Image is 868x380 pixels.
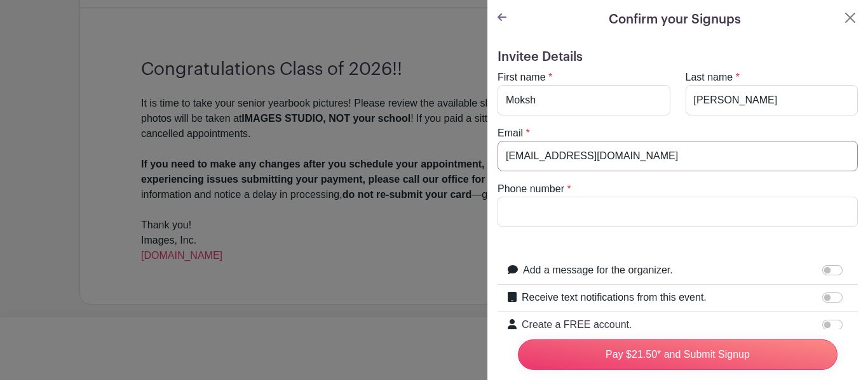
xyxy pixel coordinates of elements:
[498,49,858,65] h5: Invitee Details
[843,10,858,25] button: Close
[498,70,546,85] label: First name
[686,70,733,85] label: Last name
[522,317,820,332] p: Create a FREE account.
[522,290,707,305] label: Receive text notifications from this event.
[498,181,564,197] label: Phone number
[518,339,837,370] input: Pay $21.50* and Submit Signup
[498,126,523,141] label: Email
[523,263,673,278] label: Add a message for the organizer.
[609,10,741,29] h5: Confirm your Signups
